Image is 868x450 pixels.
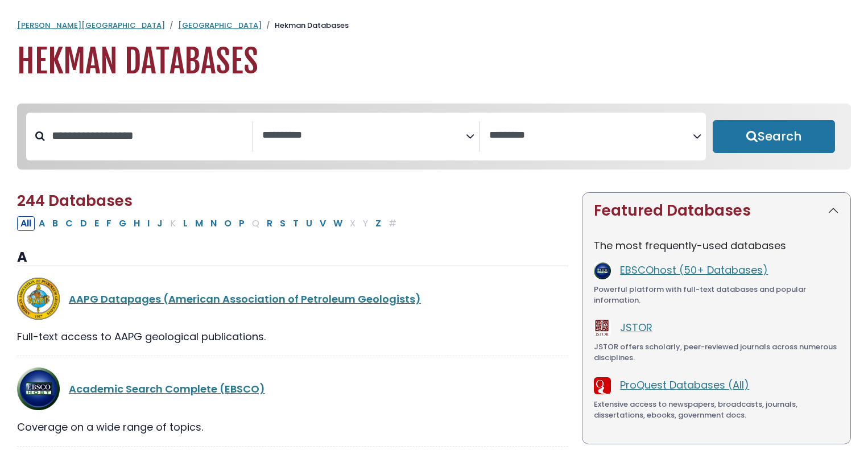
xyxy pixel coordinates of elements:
button: Filter Results P [235,216,248,231]
div: Powerful platform with full-text databases and popular information. [594,284,839,306]
button: Filter Results V [316,216,329,231]
div: Coverage on a wide range of topics. [17,419,568,435]
button: Filter Results J [154,216,166,231]
a: Academic Search Complete (EBSCO) [69,382,265,396]
button: Filter Results H [130,216,143,231]
button: Filter Results F [103,216,115,231]
span: 244 Databases [17,191,133,211]
button: Filter Results O [221,216,235,231]
a: [GEOGRAPHIC_DATA] [178,20,262,31]
p: The most frequently-used databases [594,238,839,253]
button: Filter Results R [263,216,276,231]
button: Filter Results A [35,216,48,231]
a: EBSCOhost (50+ Databases) [620,263,768,277]
a: ProQuest Databases (All) [620,378,749,392]
button: Filter Results G [115,216,130,231]
nav: Search filters [17,104,851,170]
div: JSTOR offers scholarly, peer-reviewed journals across numerous disciplines. [594,341,839,364]
li: Hekman Databases [262,20,349,31]
button: Filter Results L [180,216,191,231]
button: Filter Results W [330,216,346,231]
nav: breadcrumb [17,20,851,31]
button: Featured Databases [582,193,850,229]
input: Search database by title or keyword [45,126,252,145]
div: Alpha-list to filter by first letter of database name [17,216,401,230]
textarea: Search [489,130,693,142]
div: Extensive access to newspapers, broadcasts, journals, dissertations, ebooks, government docs. [594,399,839,421]
button: Filter Results M [192,216,206,231]
div: Full-text access to AAPG geological publications. [17,329,568,344]
button: Submit for Search Results [713,120,835,153]
button: Filter Results S [276,216,289,231]
button: Filter Results N [207,216,220,231]
button: Filter Results U [303,216,316,231]
button: Filter Results C [62,216,76,231]
button: Filter Results E [91,216,102,231]
button: Filter Results T [290,216,302,231]
button: Filter Results I [144,216,153,231]
h3: A [17,249,568,266]
button: Filter Results D [77,216,90,231]
button: Filter Results B [49,216,61,231]
h1: Hekman Databases [17,43,851,81]
button: Filter Results Z [372,216,385,231]
a: JSTOR [620,320,652,335]
a: AAPG Datapages (American Association of Petroleum Geologists) [69,292,421,306]
button: All [17,216,35,231]
a: [PERSON_NAME][GEOGRAPHIC_DATA] [17,20,165,31]
textarea: Search [262,130,466,142]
